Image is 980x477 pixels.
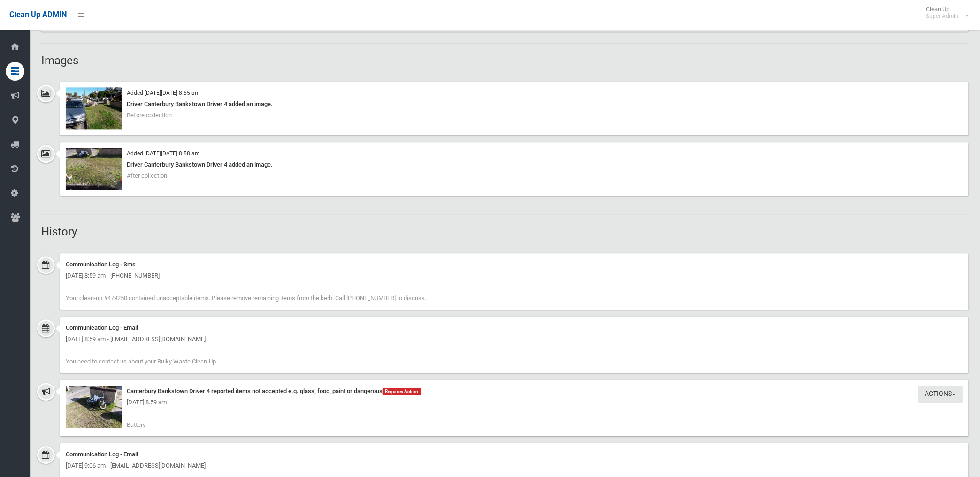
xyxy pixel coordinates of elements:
[66,87,122,129] img: 2025-09-0108.55.129142961715131774134.jpg
[66,259,963,270] div: Communication Log - Sms
[66,322,963,333] div: Communication Log - Email
[127,421,145,428] span: Battery
[66,148,122,190] img: 2025-09-0108.57.438613769572336590710.jpg
[66,386,122,428] img: 2025-09-0108.58.458917594297491171575.jpg
[66,295,426,302] span: Your clean-up #479250 contained unacceptable items. Please remove remaining items from the kerb. ...
[127,172,167,179] span: After collection
[66,159,963,170] div: Driver Canterbury Bankstown Driver 4 added an image.
[66,358,216,365] span: You need to contact us about your Bulky Waste Clean-Up
[926,13,959,20] small: Super Admin
[66,333,963,345] div: [DATE] 8:59 am - [EMAIL_ADDRESS][DOMAIN_NAME]
[922,6,968,20] span: Clean Up
[66,449,963,460] div: Communication Log - Email
[127,112,172,119] span: Before collection
[66,460,963,471] div: [DATE] 9:06 am - [EMAIL_ADDRESS][DOMAIN_NAME]
[66,397,963,408] div: [DATE] 8:59 am
[918,386,963,403] button: Actions
[66,270,963,281] div: [DATE] 8:59 am - [PHONE_NUMBER]
[41,226,969,238] h2: History
[383,388,421,395] span: Requires Action
[127,150,199,157] small: Added [DATE][DATE] 8:58 am
[127,90,199,96] small: Added [DATE][DATE] 8:55 am
[9,10,67,19] span: Clean Up ADMIN
[66,386,963,397] div: Canterbury Bankstown Driver 4 reported items not accepted e.g. glass, food, paint or dangerous
[66,98,963,110] div: Driver Canterbury Bankstown Driver 4 added an image.
[41,54,969,67] h2: Images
